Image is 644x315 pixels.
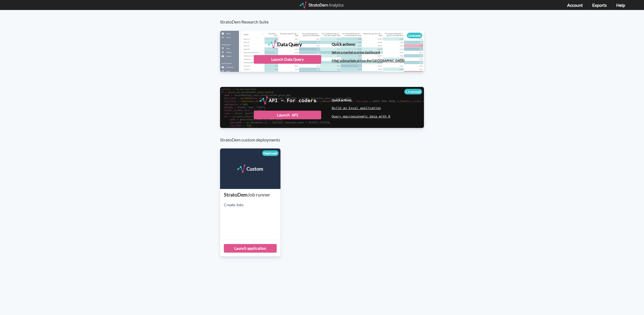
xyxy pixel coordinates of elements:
[592,2,607,8] a: Exports
[332,114,390,118] a: Query macroeconomic data with R
[407,33,422,38] div: Licensed
[254,111,321,119] div: Launch API
[220,10,430,24] h3: StratoDem Research Suite
[220,128,430,142] h3: StratoDem custom deployments
[332,98,390,102] h4: Quick actions:
[277,40,302,48] div: Data Query
[254,55,321,64] div: Launch Data Query
[616,2,625,8] a: Help
[332,106,381,110] a: Build an Excel application
[246,165,263,173] div: Custom
[224,244,277,253] div: Launch application
[224,191,280,198] div: StratoDem
[567,2,583,8] a: Account
[248,192,270,198] span: Job runner
[262,150,279,156] div: Deployed
[332,50,380,54] a: Set up a market scoring dashboard
[332,42,405,46] h4: Quick actions:
[269,96,316,104] div: API - For coders
[404,89,422,94] div: Licensed
[224,202,280,208] div: Create Jobs
[332,59,405,63] a: Filter submarkets across the [GEOGRAPHIC_DATA]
